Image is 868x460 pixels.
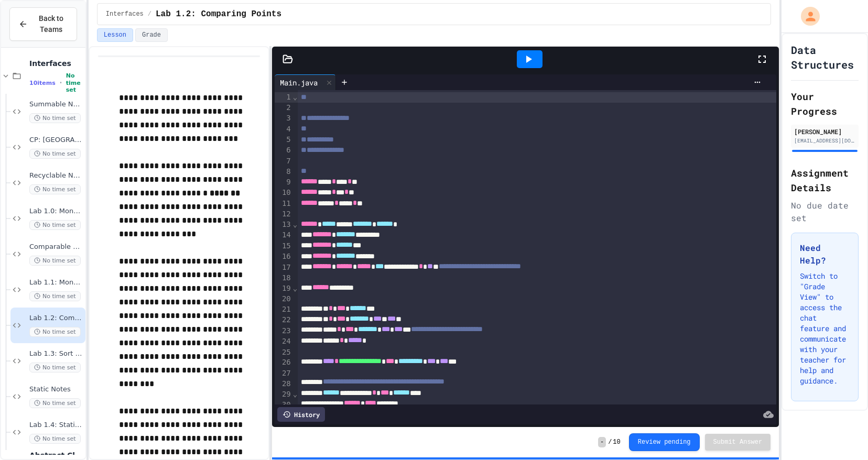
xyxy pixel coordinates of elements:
span: Comparable Notes [29,243,83,251]
h2: Assignment Details [791,166,859,195]
span: Fold line [292,220,298,228]
span: Summable Notes [29,100,83,109]
span: Back to Teams [34,13,68,35]
div: 5 [275,135,292,145]
div: 4 [275,124,292,135]
span: Lab 1.3: Sort by Vowels [29,349,83,358]
div: My Account [790,4,822,28]
span: Interfaces [29,59,83,68]
span: Abstract Classes [29,451,83,460]
div: 24 [275,336,292,347]
iframe: chat widget [781,373,858,417]
span: 10 items [29,80,56,86]
div: 15 [275,241,292,251]
div: [EMAIL_ADDRESS][DOMAIN_NAME] [794,137,855,145]
button: Submit Answer [705,434,771,451]
div: 3 [275,113,292,124]
span: No time set [29,220,81,230]
span: Lab 1.1: Monster Check 2 [29,278,83,287]
span: No time set [66,72,83,93]
div: 1 [275,92,292,103]
div: 25 [275,347,292,358]
div: 14 [275,230,292,240]
span: No time set [29,149,81,159]
h1: Data Structures [791,42,859,72]
span: • [60,79,62,87]
span: CP: [GEOGRAPHIC_DATA] [29,136,83,145]
div: Main.java [275,77,323,88]
span: Lab 1.0: Monster Check 1 [29,207,83,216]
div: 10 [275,188,292,198]
div: 30 [275,400,292,410]
div: 20 [275,294,292,304]
div: 17 [275,262,292,273]
div: 2 [275,103,292,113]
div: 27 [275,368,292,379]
span: No time set [29,363,81,373]
div: 29 [275,389,292,400]
div: 19 [275,283,292,294]
div: 18 [275,273,292,283]
div: 7 [275,156,292,167]
span: Recyclable Notes [29,171,83,180]
span: No time set [29,398,81,408]
button: Lesson [97,28,133,42]
span: Submit Answer [713,438,763,446]
span: Lab 1.4: Static Student [29,421,83,430]
button: Review pending [629,433,700,451]
div: 11 [275,199,292,209]
div: [PERSON_NAME] [794,127,855,136]
button: Grade [135,28,168,42]
h3: Need Help? [800,242,850,267]
span: Interfaces [106,10,144,18]
div: No due date set [791,199,859,224]
span: No time set [29,184,81,194]
span: Fold line [292,93,298,101]
iframe: chat widget [824,418,858,450]
div: 28 [275,379,292,389]
span: No time set [29,327,81,337]
span: 10 [613,438,620,446]
span: / [608,438,612,446]
div: 13 [275,220,292,230]
div: 6 [275,145,292,156]
span: No time set [29,256,81,266]
div: 21 [275,304,292,315]
div: 8 [275,167,292,177]
div: 22 [275,315,292,325]
span: Static Notes [29,385,83,394]
span: - [598,437,606,447]
span: / [148,10,151,18]
span: Lab 1.2: Comparing Points [156,8,281,20]
div: 23 [275,326,292,336]
span: Fold line [292,284,298,292]
span: No time set [29,291,81,301]
span: No time set [29,113,81,123]
div: 12 [275,209,292,220]
div: 26 [275,357,292,368]
div: 16 [275,251,292,262]
span: No time set [29,434,81,444]
div: Main.java [275,74,336,90]
span: Lab 1.2: Comparing Points [29,314,83,323]
p: Switch to "Grade View" to access the chat feature and communicate with your teacher for help and ... [800,271,850,386]
button: Back to Teams [9,7,77,41]
span: Fold line [292,401,298,409]
h2: Your Progress [791,89,859,118]
div: 9 [275,177,292,188]
span: Fold line [292,390,298,398]
div: History [277,407,325,422]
